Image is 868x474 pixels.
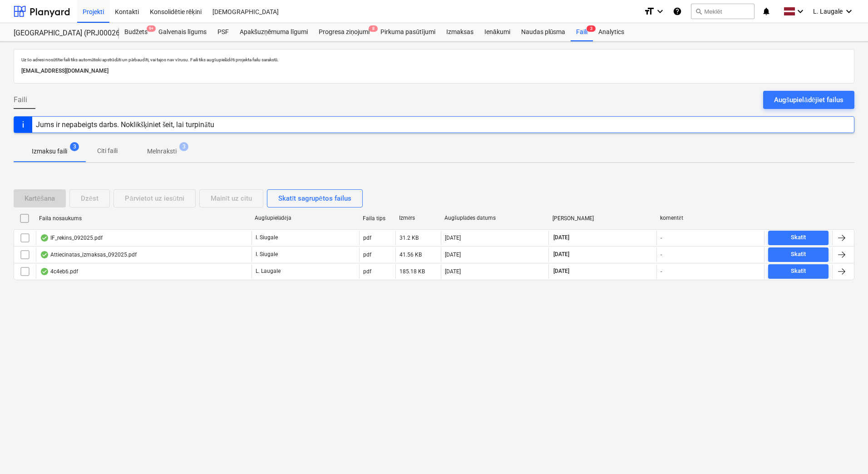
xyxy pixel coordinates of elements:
iframe: Chat Widget [823,430,868,474]
div: 4c4eb6.pdf [40,268,78,275]
div: pdf [363,235,371,241]
i: Zināšanu pamats [673,6,682,17]
div: [DATE] [445,252,461,258]
p: Uz šo adresi nosūtītie faili tiks automātiski apstrādāti un pārbaudīti, vai tajos nav vīrusu. Fai... [21,57,847,63]
div: pdf [363,252,371,258]
div: Progresa ziņojumi [313,23,375,41]
div: Skatīt [791,232,806,243]
p: I. Siugale [256,234,278,242]
div: Budžets [119,23,153,41]
a: Izmaksas [441,23,479,41]
i: keyboard_arrow_down [843,6,854,17]
span: [DATE] [552,267,570,275]
span: L. Laugale [813,8,843,15]
div: Faili [571,23,593,41]
a: Faili3 [571,23,593,41]
a: PSF [212,23,234,41]
i: format_size [644,6,655,17]
div: Jums ir nepabeigts darbs. Noklikšķiniet šeit, lai turpinātu [36,120,214,129]
div: Skatīt [791,249,806,260]
p: Izmaksu faili [32,147,67,156]
div: - [661,268,662,275]
div: Skatīt sagrupētos failus [278,193,351,204]
div: Augšupielādēja [255,215,355,222]
p: [EMAIL_ADDRESS][DOMAIN_NAME] [21,66,847,76]
a: Analytics [593,23,630,41]
a: Apakšuzņēmuma līgumi [234,23,313,41]
span: 8 [369,25,378,32]
span: 9+ [147,25,156,32]
div: 31.2 KB [399,235,419,241]
p: I. Siugale [256,251,278,258]
span: 3 [70,142,79,151]
div: komentēt [660,215,761,222]
div: Attiecinatas_izmaksas_092025.pdf [40,251,137,258]
button: Skatīt [768,247,829,262]
div: OCR pabeigts [40,268,49,275]
span: Faili [14,94,27,105]
i: keyboard_arrow_down [795,6,806,17]
div: OCR pabeigts [40,251,49,258]
a: Naudas plūsma [516,23,571,41]
div: [GEOGRAPHIC_DATA] (PRJ0002627, K-1 un K-2(2.kārta) 2601960 [14,29,108,38]
div: [DATE] [445,268,461,275]
a: Galvenais līgums [153,23,212,41]
span: [DATE] [552,234,570,242]
div: Faila nosaukums [39,215,247,222]
span: 3 [179,142,188,151]
button: Skatīt [768,264,829,279]
p: Citi faili [96,146,118,156]
i: notifications [762,6,771,17]
a: Budžets9+ [119,23,153,41]
div: [DATE] [445,235,461,241]
div: 185.18 KB [399,268,425,275]
button: Skatīt [768,231,829,245]
span: search [695,8,702,15]
a: Progresa ziņojumi8 [313,23,375,41]
div: [PERSON_NAME] [552,215,653,222]
div: Faila tips [363,215,392,222]
p: L. Laugale [256,267,281,275]
a: Pirkuma pasūtījumi [375,23,441,41]
div: OCR pabeigts [40,234,49,242]
button: Skatīt sagrupētos failus [267,189,363,207]
button: Augšupielādējiet failus [763,91,854,109]
div: - [661,235,662,241]
span: [DATE] [552,251,570,258]
span: 3 [587,25,596,32]
div: Augšupielādējiet failus [774,94,843,106]
div: Augšuplādes datums [444,215,545,222]
i: keyboard_arrow_down [655,6,666,17]
div: Skatīt [791,266,806,276]
div: - [661,252,662,258]
div: 41.56 KB [399,252,422,258]
a: Ienākumi [479,23,516,41]
div: Izmērs [399,215,437,222]
div: pdf [363,268,371,275]
button: Meklēt [691,4,755,19]
div: IF_rekins_092025.pdf [40,234,103,242]
p: Melnraksti [147,147,177,156]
